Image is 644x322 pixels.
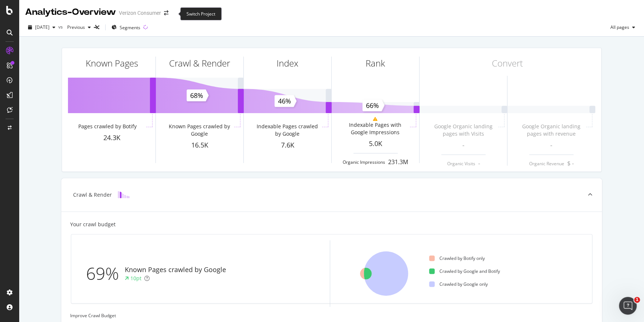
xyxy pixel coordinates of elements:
div: arrow-right-arrow-left [164,10,168,16]
div: 69% [86,261,125,286]
div: 24.3K [68,133,155,143]
div: 16.5K [156,140,243,150]
div: Analytics - Overview [25,6,116,18]
span: Segments [120,24,140,31]
div: Pages crawled by Botify [78,123,137,130]
iframe: Intercom live chat [619,297,637,315]
div: Improve Crawl Budget [70,312,593,319]
div: Known Pages [86,57,138,70]
div: Verizon Consumer [119,9,161,17]
span: All pages [607,24,629,30]
div: Crawl & Render [169,57,230,70]
button: [DATE] [25,21,58,33]
div: Crawled by Google only [429,281,487,287]
span: vs [58,24,64,30]
div: Your crawl budget [70,221,116,228]
span: Previous [64,24,85,30]
div: Indexable Pages with Google Impressions [342,121,408,136]
span: 2025 Oct. 8th [35,24,49,30]
span: 1 [634,297,640,303]
img: block-icon [118,191,130,198]
div: 5.0K [332,139,419,149]
button: All pages [607,21,638,33]
div: Crawled by Google and Botify [429,268,500,274]
div: Rank [366,57,385,70]
div: Crawl & Render [73,191,112,199]
div: Organic Impressions [343,159,385,165]
div: Indexable Pages crawled by Google [254,123,320,138]
div: Known Pages crawled by Google [125,265,226,275]
button: Segments [109,21,143,33]
button: Previous [64,21,94,33]
div: 10pt [130,275,141,282]
div: Crawled by Botify only [429,255,484,261]
div: Switch Project [180,7,222,20]
div: 231.3M [388,158,408,166]
div: 7.6K [244,140,331,150]
div: Index [277,57,298,70]
div: Known Pages crawled by Google [166,123,232,138]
